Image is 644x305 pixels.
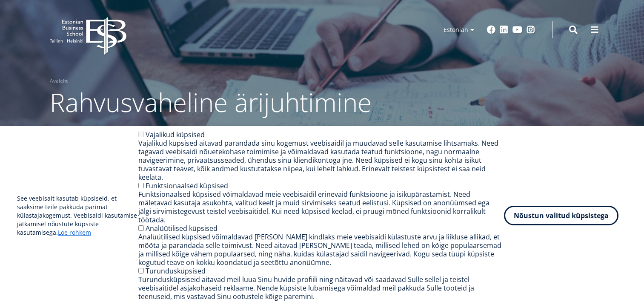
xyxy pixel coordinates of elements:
label: Vajalikud küpsised [146,130,205,139]
p: See veebisait kasutab küpsiseid, et saaksime teile pakkuda parimat külastajakogemust. Veebisaidi ... [17,194,138,237]
div: Funktsionaalsed küpsised võimaldavad meie veebisaidil erinevaid funktsioone ja isikupärastamist. ... [138,190,504,224]
a: Avaleht [50,77,68,85]
button: Nõustun valitud küpsistega [504,206,618,225]
a: Youtube [512,26,522,34]
div: Vajalikud küpsised aitavad parandada sinu kogemust veebisaidil ja muudavad selle kasutamise lihts... [138,139,504,181]
label: Funktsionaalsed küpsised [146,181,228,190]
label: Turundusküpsised [146,266,206,276]
a: Linkedin [500,26,508,34]
span: Rahvusvaheline ärijuhtimine ([GEOGRAPHIC_DATA]) [50,85,372,154]
a: Instagram [527,26,535,34]
a: Loe rohkem [58,228,91,237]
div: Turundusküpsiseid aitavad meil luua Sinu huvide profiili ning näitavad või saadavad Sulle sellel ... [138,275,504,301]
label: Analüütilised küpsised [146,224,218,233]
div: Analüütilised küpsised võimaldavad [PERSON_NAME] kindlaks meie veebisaidi külastuste arvu ja liik... [138,233,504,267]
a: Facebook [487,26,495,34]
